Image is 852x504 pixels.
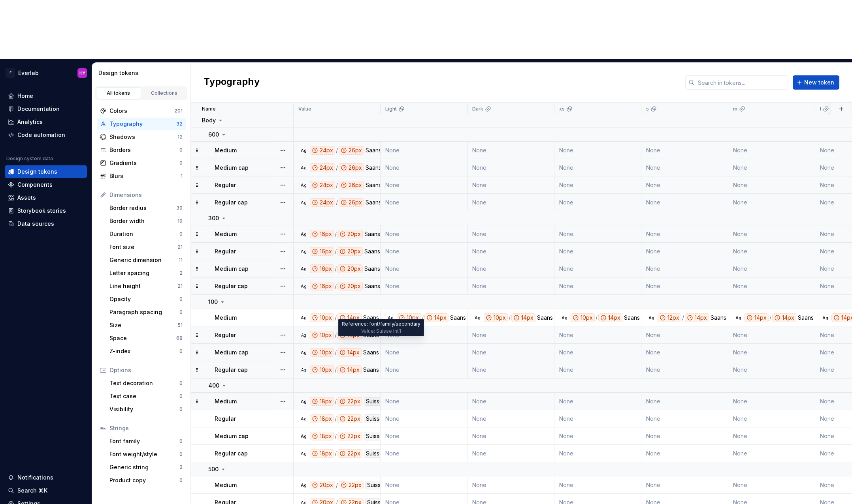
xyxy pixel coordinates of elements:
button: Search ⌘K [5,484,87,497]
div: Options [109,366,183,374]
div: Ag [474,315,481,321]
div: Ag [300,332,307,338]
div: 201 [174,108,183,114]
td: None [381,159,467,176]
a: Borders0 [97,144,186,156]
a: Components [5,178,87,191]
td: None [728,361,815,378]
div: 20px [337,230,363,238]
td: None [554,142,641,159]
div: Ag [300,315,307,321]
td: None [554,225,641,243]
p: Medium cap [215,348,249,356]
div: Font family [109,437,179,445]
div: 0 [179,406,183,412]
td: None [467,243,554,260]
a: Size51 [106,319,186,332]
div: 14px [337,365,362,374]
div: 16px [310,247,334,256]
div: Blurs [109,172,181,180]
div: Ag [300,182,307,188]
div: 12px [658,313,681,322]
div: / [336,146,338,155]
div: 2 [179,464,183,470]
td: None [467,277,554,295]
td: None [467,194,554,211]
div: 14px [598,313,622,322]
div: Home [17,92,33,100]
div: 0 [179,438,183,444]
td: None [728,142,815,159]
td: None [554,361,641,378]
p: Value [298,106,311,112]
td: None [728,277,815,295]
td: None [381,225,467,243]
a: Documentation [5,103,87,115]
div: Ag [300,367,307,373]
a: Shadows12 [97,131,186,143]
div: 32 [176,121,183,127]
div: 19 [177,218,183,224]
p: 300 [208,214,219,222]
div: Border radius [109,204,176,212]
div: Reference: font/family/secondary [338,319,424,336]
div: / [509,313,511,322]
div: Ag [300,283,307,289]
div: / [335,331,337,339]
p: Medium [215,397,237,405]
div: 0 [179,147,183,153]
a: Code automation [5,129,87,141]
div: / [335,247,337,256]
div: Saans [624,313,640,322]
div: 14px [337,313,362,322]
td: None [554,260,641,277]
td: None [467,159,554,176]
div: Notifications [17,474,53,482]
a: Font weight/style0 [106,448,186,461]
div: 26px [339,198,364,207]
div: Ag [300,482,307,488]
div: 51 [177,322,183,328]
div: 24px [310,163,335,172]
td: None [641,194,728,211]
div: HY [79,70,85,76]
div: 0 [179,231,183,237]
td: None [467,393,554,410]
div: Saans [363,365,379,374]
div: Ag [300,199,307,206]
p: Body [202,116,216,124]
div: Line height [109,282,177,290]
div: 0 [179,296,183,302]
div: / [769,313,771,322]
button: EEverlabHY [2,64,90,81]
a: Text decoration0 [106,377,186,390]
div: Ag [822,315,828,321]
div: Design tokens [98,69,187,77]
div: 14px [685,313,709,322]
p: Regular [215,247,236,255]
td: None [381,194,467,211]
div: Border width [109,217,177,225]
td: None [381,176,467,194]
p: m [733,106,737,112]
div: / [682,313,684,322]
div: 24px [310,181,335,189]
button: Notifications [5,471,87,484]
td: None [467,260,554,277]
div: 0 [179,451,183,457]
a: Opacity0 [106,293,186,305]
div: 14px [337,331,362,339]
p: Medium [215,314,237,322]
p: xs [559,106,565,112]
div: Generic string [109,463,179,471]
div: Code automation [17,131,65,139]
div: 26px [339,163,364,172]
td: None [381,344,467,361]
div: Ag [300,398,307,405]
div: 0 [179,380,183,386]
a: Z-index0 [106,345,186,358]
div: Assets [17,194,36,202]
div: Saans [366,181,381,189]
td: None [728,260,815,277]
td: None [641,225,728,243]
